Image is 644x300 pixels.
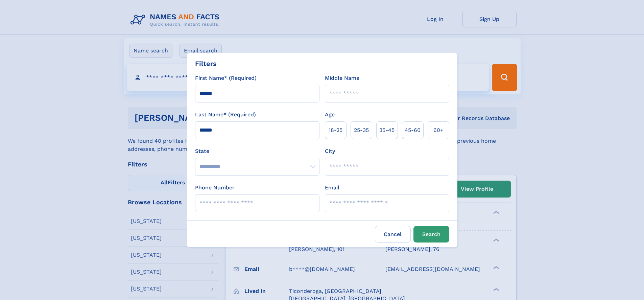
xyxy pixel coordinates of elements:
[325,111,335,119] label: Age
[325,147,335,155] label: City
[195,59,217,69] div: Filters
[325,74,359,82] label: Middle Name
[379,126,395,134] span: 35‑45
[413,226,449,243] button: Search
[195,111,256,119] label: Last Name* (Required)
[433,126,444,134] span: 60+
[325,184,339,192] label: Email
[195,147,319,155] label: State
[195,184,235,192] label: Phone Number
[375,226,411,243] label: Cancel
[195,74,257,82] label: First Name* (Required)
[329,126,342,134] span: 18‑25
[405,126,421,134] span: 45‑60
[354,126,369,134] span: 25‑35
